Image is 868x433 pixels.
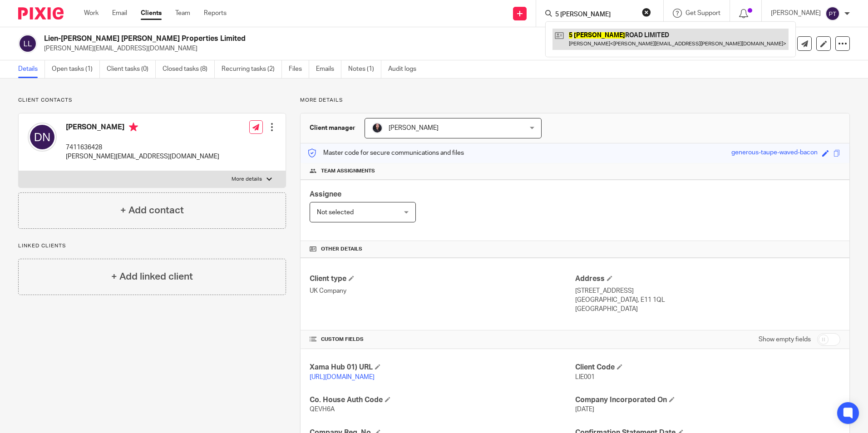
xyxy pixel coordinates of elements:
h4: + Add contact [120,203,184,217]
p: [STREET_ADDRESS] [575,286,840,295]
a: Files [289,60,309,78]
p: [PERSON_NAME][EMAIL_ADDRESS][DOMAIN_NAME] [44,44,726,53]
span: [DATE] [575,406,594,413]
span: Team assignments [321,167,375,175]
p: More details [300,97,850,104]
p: [PERSON_NAME] [771,9,821,18]
button: Clear [642,8,651,17]
a: Emails [316,60,341,78]
p: [GEOGRAPHIC_DATA] [575,305,840,314]
span: LIE001 [575,374,595,380]
p: [PERSON_NAME][EMAIL_ADDRESS][DOMAIN_NAME] [66,152,219,161]
span: QEVH6A [310,406,335,413]
p: 7411636428 [66,143,219,152]
img: MicrosoftTeams-image.jfif [372,123,383,133]
h4: Co. House Auth Code [310,395,575,405]
a: Team [175,9,190,18]
a: Closed tasks (8) [163,60,215,78]
span: Assignee [310,191,341,198]
p: [GEOGRAPHIC_DATA], E11 1QL [575,295,840,305]
a: Email [112,9,127,18]
p: Client contacts [18,97,286,104]
p: More details [232,176,262,183]
h4: Address [575,274,840,284]
a: Audit logs [388,60,423,78]
h4: Client Code [575,363,840,372]
a: Details [18,60,45,78]
h4: [PERSON_NAME] [66,123,219,134]
div: generous-taupe-waved-bacon [731,148,818,158]
a: Recurring tasks (2) [222,60,282,78]
a: Clients [141,9,162,18]
i: Primary [129,123,138,132]
h4: Company Incorporated On [575,395,840,405]
a: Reports [204,9,227,18]
p: UK Company [310,286,575,295]
img: svg%3E [825,6,840,21]
img: svg%3E [18,34,37,53]
img: Pixie [18,7,64,20]
span: Other details [321,246,362,253]
a: Client tasks (0) [107,60,156,78]
img: svg%3E [28,123,57,152]
h3: Client manager [310,123,355,133]
a: [URL][DOMAIN_NAME] [310,374,375,380]
h4: CUSTOM FIELDS [310,336,575,343]
span: Get Support [686,10,720,16]
h4: + Add linked client [111,270,193,284]
span: Not selected [317,209,354,216]
p: Master code for secure communications and files [307,148,464,157]
span: [PERSON_NAME] [389,125,439,131]
h4: Xama Hub 01) URL [310,363,575,372]
h2: Lien-[PERSON_NAME] [PERSON_NAME] Properties Limited [44,34,590,44]
label: Show empty fields [759,335,811,344]
a: Work [84,9,99,18]
a: Open tasks (1) [52,60,100,78]
input: Search [554,11,636,19]
h4: Client type [310,274,575,284]
p: Linked clients [18,242,286,250]
a: Notes (1) [348,60,381,78]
